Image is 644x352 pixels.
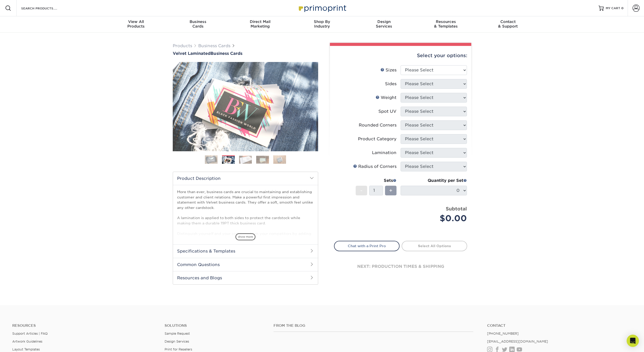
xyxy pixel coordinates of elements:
[173,172,318,185] h2: Product Description
[205,153,218,166] img: Business Cards 01
[353,164,397,170] div: Radius of Corners
[487,332,519,335] a: [PHONE_NUMBER]
[256,156,269,164] img: Business Cards 04
[21,5,70,11] input: SEARCH PRODUCTS.....
[198,43,230,48] a: Business Cards
[358,136,397,142] div: Product Category
[173,244,318,258] h2: Specifications & Templates
[334,241,400,251] a: Chat with a Print Pro
[477,16,539,33] a: Contact& Support
[291,19,353,24] span: Shop By
[165,323,266,328] h4: Solutions
[173,51,318,56] a: Velvet LaminatedBusiness Cards
[402,241,467,251] a: Select All Options
[372,150,397,156] div: Lamination
[165,332,190,335] a: Sample Request
[627,335,639,347] div: Open Intercom Messenger
[415,16,477,33] a: Resources& Templates
[173,51,318,56] h1: Business Cards
[291,16,353,33] a: Shop ByIndustry
[487,340,548,343] a: [EMAIL_ADDRESS][DOMAIN_NAME]
[415,19,477,24] span: Resources
[165,340,189,343] a: Design Services
[401,178,467,184] div: Quantity per Set
[296,3,348,14] img: Primoprint
[404,212,467,224] div: $0.00
[167,19,229,24] span: Business
[385,81,397,87] div: Sides
[360,187,363,194] span: -
[229,19,291,24] span: Direct Mail
[229,16,291,33] a: Direct MailMarketing
[173,271,318,284] h2: Resources and Blogs
[167,19,229,29] div: Cards
[356,178,397,184] div: Sets
[165,347,192,351] a: Print for Resellers
[173,43,192,48] a: Products
[376,95,397,101] div: Weight
[105,19,167,24] span: View All
[173,258,318,271] h2: Common Questions
[359,122,397,128] div: Rounded Corners
[353,19,415,29] div: Services
[105,16,167,33] a: View AllProducts
[274,323,473,328] h4: From the Blog
[477,19,539,29] div: & Support
[487,323,632,328] a: Contact
[177,189,314,272] p: More than ever, business cards are crucial to maintaining and establishing customer and client re...
[273,155,286,164] img: Business Cards 05
[606,6,620,10] span: MY CART
[12,323,157,328] h4: Resources
[334,46,467,65] div: Select your options:
[167,16,229,33] a: BusinessCards
[173,62,318,151] img: Velvet Laminated 02
[239,156,252,164] img: Business Cards 03
[222,156,235,164] img: Business Cards 02
[291,19,353,29] div: Industry
[353,19,415,24] span: Design
[334,251,467,282] div: next: production times & shipping
[389,187,392,194] span: +
[621,6,624,10] span: 0
[12,332,48,335] a: Support Articles | FAQ
[236,233,255,240] span: show more
[353,16,415,33] a: DesignServices
[380,67,397,73] div: Sizes
[105,19,167,29] div: Products
[378,108,397,115] div: Spot UV
[415,19,477,29] div: & Templates
[173,51,210,56] span: Velvet Laminated
[1,336,43,350] iframe: Google Customer Reviews
[229,19,291,29] div: Marketing
[477,19,539,24] span: Contact
[446,206,467,211] strong: Subtotal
